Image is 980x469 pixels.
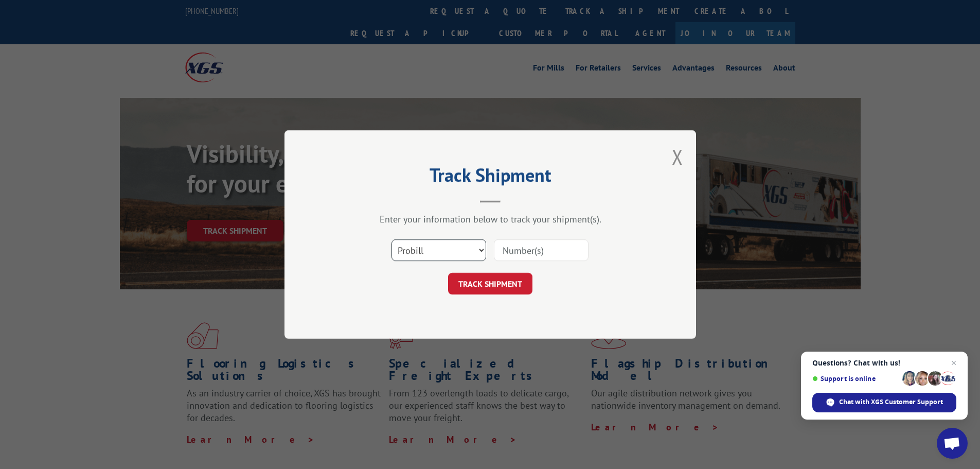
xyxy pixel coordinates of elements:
[672,143,683,170] button: Close modal
[336,168,645,187] h2: Track Shipment
[812,359,956,367] span: Questions? Chat with us!
[948,357,960,369] span: Close chat
[937,428,968,459] div: Open chat
[812,393,956,412] div: Chat with XGS Customer Support
[336,213,645,225] div: Enter your information below to track your shipment(s).
[839,397,943,407] span: Chat with XGS Customer Support
[812,375,899,383] span: Support is online
[494,239,589,261] input: Number(s)
[448,273,532,294] button: TRACK SHIPMENT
